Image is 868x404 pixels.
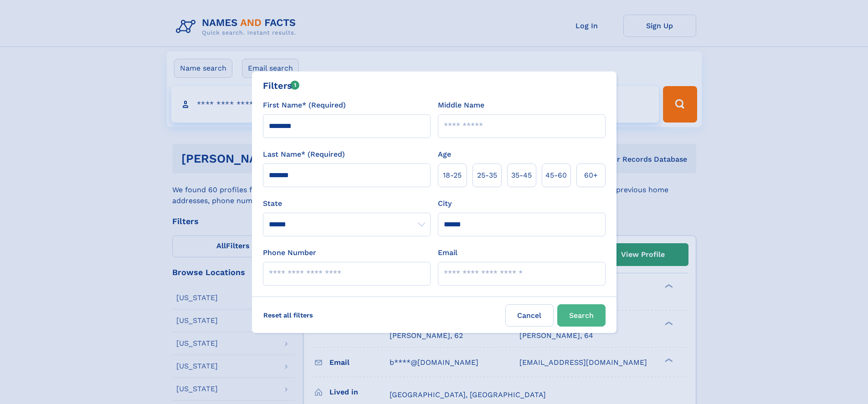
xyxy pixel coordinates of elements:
[477,170,497,181] span: 25‑35
[511,170,532,181] span: 35‑45
[438,100,484,111] label: Middle Name
[438,198,452,209] label: City
[263,247,316,258] label: Phone Number
[438,247,457,258] label: Email
[443,170,462,181] span: 18‑25
[263,79,300,92] div: Filters
[263,149,345,160] label: Last Name* (Required)
[438,149,451,160] label: Age
[257,304,319,326] label: Reset all filters
[263,198,431,209] label: State
[505,304,554,327] label: Cancel
[584,170,598,181] span: 60+
[263,100,346,111] label: First Name* (Required)
[545,170,567,181] span: 45‑60
[557,304,606,327] button: Search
